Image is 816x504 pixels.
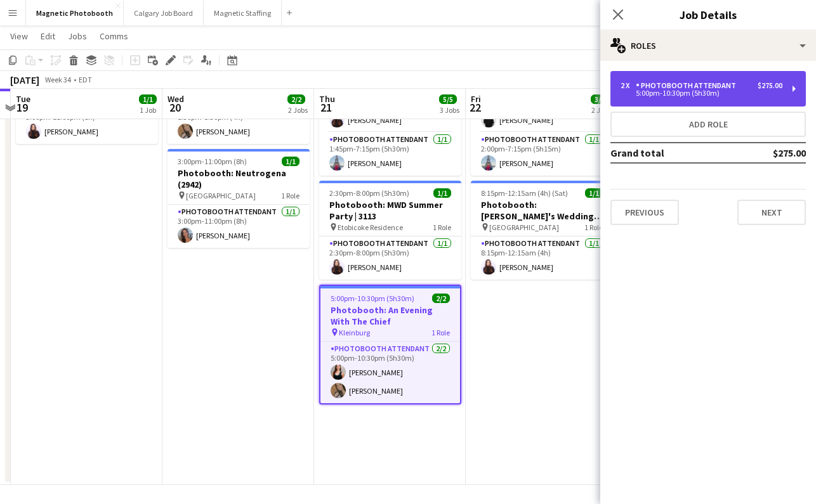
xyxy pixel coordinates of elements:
[168,101,310,144] app-card-role: Photobooth Attendant1/11:30pm-5:30pm (4h)[PERSON_NAME]
[41,30,55,42] span: Edit
[36,28,60,44] a: Edit
[319,132,461,176] app-card-role: Photobooth Attendant1/11:45pm-7:15pm (5h30m)[PERSON_NAME]
[737,200,806,225] button: Next
[319,199,461,222] h3: Photobooth: MWD Summer Party | 3113
[14,100,30,115] span: 19
[139,94,157,104] span: 1/1
[481,188,568,198] span: 8:15pm-12:15am (4h) (Sat)
[471,199,613,222] h3: Photobooth: [PERSON_NAME]'s Wedding 2686
[16,101,158,144] app-card-role: Photobooth Attendant1/13:00pm-11:00pm (8h)[PERSON_NAME]
[68,30,87,42] span: Jobs
[331,294,414,303] span: 5:00pm-10:30pm (5h30m)
[320,304,460,327] h3: Photobooth: An Evening With The Chief
[329,188,409,198] span: 2:30pm-8:00pm (5h30m)
[168,205,310,248] app-card-role: Photobooth Attendant1/13:00pm-11:00pm (8h)[PERSON_NAME]
[440,105,459,115] div: 3 Jobs
[469,100,481,115] span: 22
[731,143,806,163] td: $275.00
[319,236,461,280] app-card-role: Photobooth Attendant1/12:30pm-8:00pm (5h30m)[PERSON_NAME]
[282,157,299,166] span: 1/1
[168,167,310,190] h3: Photobooth: Neutrogena (2942)
[42,75,74,84] span: Week 34
[432,294,450,303] span: 2/2
[621,90,782,96] div: 5:00pm-10:30pm (5h30m)
[166,100,184,115] span: 20
[431,328,450,337] span: 1 Role
[26,1,124,25] button: Magnetic Photobooth
[63,28,92,44] a: Jobs
[317,100,335,115] span: 21
[591,105,611,115] div: 2 Jobs
[79,75,92,84] div: EDT
[339,328,370,337] span: Kleinburg
[168,149,310,248] app-job-card: 3:00pm-11:00pm (8h)1/1Photobooth: Neutrogena (2942) [GEOGRAPHIC_DATA]1 RolePhotobooth Attendant1/...
[584,223,603,232] span: 1 Role
[10,30,28,42] span: View
[600,6,816,23] h3: Job Details
[621,81,636,90] div: 2 x
[489,223,559,232] span: [GEOGRAPHIC_DATA]
[433,223,451,232] span: 1 Role
[758,81,782,90] div: $275.00
[585,188,603,198] span: 1/1
[16,93,30,105] span: Tue
[636,81,741,90] div: Photobooth Attendant
[319,93,335,105] span: Thu
[124,1,204,25] button: Calgary Job Board
[288,105,308,115] div: 2 Jobs
[471,181,613,280] app-job-card: 8:15pm-12:15am (4h) (Sat)1/1Photobooth: [PERSON_NAME]'s Wedding 2686 [GEOGRAPHIC_DATA]1 RolePhoto...
[95,28,133,44] a: Comms
[471,93,481,105] span: Fri
[471,132,613,176] app-card-role: Photobooth Attendant1/12:00pm-7:15pm (5h15m)[PERSON_NAME]
[610,112,806,137] button: Add role
[168,93,184,105] span: Wed
[471,236,613,280] app-card-role: Photobooth Attendant1/18:15pm-12:15am (4h)[PERSON_NAME]
[5,28,33,44] a: View
[319,181,461,280] app-job-card: 2:30pm-8:00pm (5h30m)1/1Photobooth: MWD Summer Party | 3113 Etobicoke Residence1 RolePhotobooth A...
[10,74,39,86] div: [DATE]
[610,143,731,163] td: Grand total
[319,285,461,404] app-job-card: 5:00pm-10:30pm (5h30m)2/2Photobooth: An Evening With The Chief Kleinburg1 RolePhotobooth Attendan...
[281,191,299,200] span: 1 Role
[600,30,816,61] div: Roles
[140,105,156,115] div: 1 Job
[610,200,679,225] button: Previous
[320,342,460,403] app-card-role: Photobooth Attendant2/25:00pm-10:30pm (5h30m)[PERSON_NAME][PERSON_NAME]
[433,188,451,198] span: 1/1
[178,157,247,166] span: 3:00pm-11:00pm (8h)
[100,30,128,42] span: Comms
[186,191,256,200] span: [GEOGRAPHIC_DATA]
[439,94,457,104] span: 5/5
[287,94,305,104] span: 2/2
[338,223,403,232] span: Etobicoke Residence
[591,94,609,104] span: 3/3
[204,1,282,25] button: Magnetic Staffing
